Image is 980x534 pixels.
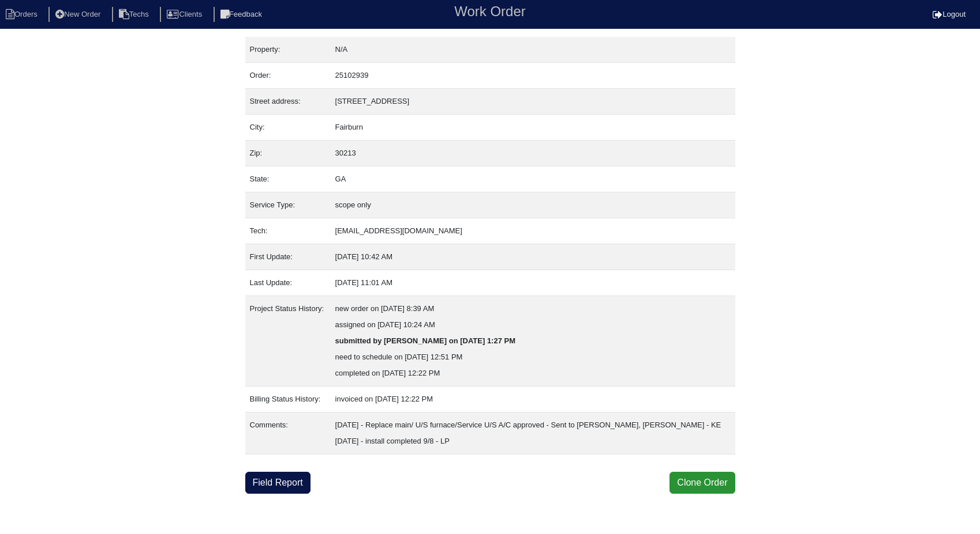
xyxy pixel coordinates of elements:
div: invoiced on [DATE] 12:22 PM [335,391,731,407]
li: Feedback [214,7,271,22]
td: Project Status History: [245,296,331,387]
a: Field Report [245,472,311,494]
td: Service Type: [245,192,331,218]
td: [DATE] 11:01 AM [331,270,735,296]
td: Tech: [245,218,331,244]
td: Last Update: [245,270,331,296]
a: New Order [48,10,110,18]
div: completed on [DATE] 12:22 PM [335,365,731,381]
td: 25102939 [331,63,735,89]
li: Clients [160,7,211,22]
button: Clone Order [669,472,735,494]
li: Techs [112,7,158,22]
li: New Order [48,7,110,22]
td: Fairburn [331,115,735,141]
td: 30213 [331,141,735,166]
td: Billing Status History: [245,387,331,412]
td: GA [331,166,735,192]
td: City: [245,115,331,141]
td: [EMAIL_ADDRESS][DOMAIN_NAME] [331,218,735,244]
td: [DATE] 10:42 AM [331,244,735,270]
div: submitted by [PERSON_NAME] on [DATE] 1:27 PM [335,333,731,349]
td: [DATE] - Replace main/ U/S furnace/Service U/S A/C approved - Sent to [PERSON_NAME], [PERSON_NAME... [331,412,735,455]
td: Zip: [245,141,331,166]
td: Comments: [245,412,331,455]
td: State: [245,166,331,192]
td: scope only [331,192,735,218]
td: First Update: [245,244,331,270]
div: new order on [DATE] 8:39 AM [335,301,731,317]
td: [STREET_ADDRESS] [331,89,735,115]
div: assigned on [DATE] 10:24 AM [335,317,731,333]
a: Clients [160,10,211,18]
td: N/A [331,37,735,63]
td: Order: [245,63,331,89]
a: Logout [933,10,966,18]
a: Techs [112,10,158,18]
td: Street address: [245,89,331,115]
td: Property: [245,37,331,63]
div: need to schedule on [DATE] 12:51 PM [335,349,731,365]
